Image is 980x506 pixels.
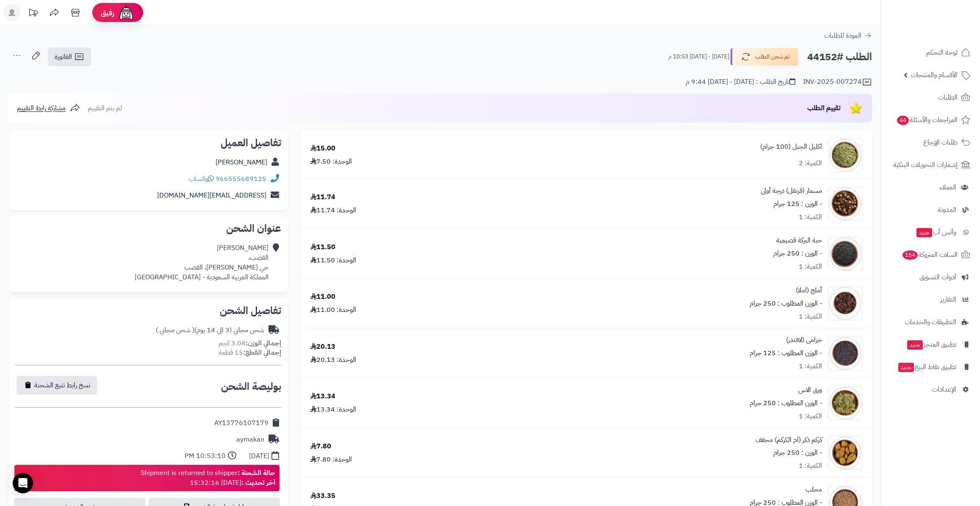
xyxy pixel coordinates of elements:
img: 1639829353-Turmeric%20Mother-90x90.jpg [829,436,862,470]
a: ورق الاس [798,385,822,395]
a: لوحة التحكم [886,42,975,63]
a: مشاركة رابط التقييم [17,103,80,113]
span: أدوات التسويق [919,271,956,283]
span: الطلبات [938,92,958,103]
strong: إجمالي الوزن: [246,338,281,348]
span: الأقسام والمنتجات [911,69,958,81]
a: حبة البركة قصيمية [776,236,822,245]
div: Open Intercom Messenger [13,473,33,493]
span: العملاء [940,181,956,193]
small: 15 قطعة [219,348,281,358]
a: التقارير [886,289,975,310]
span: لوحة التحكم [926,47,958,58]
img: 1633580797-Phyllanthus-90x90.jpg [829,286,862,320]
small: - الوزن : 250 جرام [773,448,822,458]
a: وآتس آبجديد [886,222,975,242]
div: 13.34 [310,392,335,401]
span: ( شحن مجاني ) [156,325,194,335]
a: طلبات الإرجاع [886,132,975,153]
img: black%20caraway-90x90.jpg [829,237,862,271]
a: محلب [806,485,822,495]
h2: تفاصيل الشحن [15,306,281,316]
span: 154 [902,250,918,260]
small: - الوزن المطلوب : 125 جرام [750,348,822,358]
div: 15.00 [310,144,335,153]
span: رفيق [101,8,114,18]
a: واتساب [189,174,214,184]
img: logo-2.png [922,22,972,40]
a: 966555689125 [216,174,266,184]
div: 33.35 [310,491,335,501]
div: Shipment is returned to shipper [DATE] 15:32:16 [141,468,275,488]
a: تحديثات المنصة [22,4,44,23]
span: تطبيق المتجر [906,339,956,350]
a: المراجعات والأسئلة44 [886,110,975,130]
img: ai-face.png [118,4,135,21]
a: الفاتورة [48,47,91,66]
div: شحن مجاني (3 الى 14 يوم) [156,325,264,335]
a: العودة للطلبات [824,31,872,41]
a: [PERSON_NAME] [216,157,267,167]
img: 1659848270-Myrtus-90x90.jpg [829,386,862,420]
div: الكمية: 1 [799,461,822,471]
div: الوحدة: 7.80 [310,455,352,464]
span: تطبيق نقاط البيع [897,361,956,373]
span: المراجعات والأسئلة [896,114,958,126]
a: الإعدادات [886,379,975,400]
h2: عنوان الشحن [15,223,281,234]
div: الكمية: 1 [799,411,822,421]
div: الوحدة: 7.50 [310,157,352,167]
div: AY13776107179 [214,418,269,428]
span: التطبيقات والخدمات [905,316,956,328]
div: الوحدة: 13.34 [310,405,356,414]
strong: إجمالي القطع: [243,348,281,358]
a: [EMAIL_ADDRESS][DOMAIN_NAME] [157,190,266,200]
span: جديد [898,363,914,372]
span: طلبات الإرجاع [923,136,958,148]
div: 11.00 [310,292,335,302]
div: الوحدة: 11.50 [310,256,356,265]
strong: حالة الشحنة : [238,468,275,478]
div: الوحدة: 11.00 [310,305,356,315]
div: 7.80 [310,442,331,451]
h2: تفاصيل العميل [15,138,281,148]
a: المدونة [886,200,975,220]
div: الكمية: 1 [799,212,822,222]
div: الكمية: 1 [799,262,822,272]
a: خزامى (لافندر) [786,335,822,345]
div: INV-2025-007274 [803,77,872,87]
a: تطبيق نقاط البيعجديد [886,357,975,377]
div: 11.74 [310,192,335,202]
button: تم شحن الطلب [731,48,798,66]
strong: آخر تحديث : [241,478,275,488]
div: تاريخ الطلب : [DATE] - [DATE] 9:44 م [686,77,795,87]
img: %20%D8%A7%D9%84%D8%AC%D8%A8%D9%84-90x90.jpg [829,138,862,172]
h2: بوليصة الشحن [221,381,281,392]
img: 1639830222-Lavender-90x90.jpg [829,336,862,370]
span: العودة للطلبات [824,31,861,41]
a: أدوات التسويق [886,267,975,287]
span: الإعدادات [932,384,956,395]
div: الوحدة: 20.13 [310,355,356,365]
div: 11.50 [310,242,335,252]
div: الكمية: 2 [799,158,822,168]
small: - الوزن : 125 جرام [773,199,822,209]
div: [DATE] [249,451,269,461]
small: - الوزن : 250 جرام [773,248,822,259]
small: [DATE] - [DATE] 10:53 م [668,53,729,61]
a: أملج (املا) [796,286,822,295]
a: اكليل الجبل (100 جرام) [760,142,822,152]
div: aymakan [236,435,264,445]
span: وآتس آب [916,226,956,238]
button: نسخ رابط تتبع الشحنة [17,376,97,395]
span: إشعارات التحويلات البنكية [893,159,958,171]
a: كركم ذكر (ام الكركم) مجفف [756,435,822,445]
div: الكمية: 1 [799,361,822,371]
span: تقييم الطلب [807,103,841,113]
a: مسمار (قرنفل) درجة أولى [761,186,822,196]
span: التقارير [940,294,956,306]
h2: الطلب #44152 [807,48,872,66]
span: 44 [897,116,909,125]
span: المدونة [938,204,956,216]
